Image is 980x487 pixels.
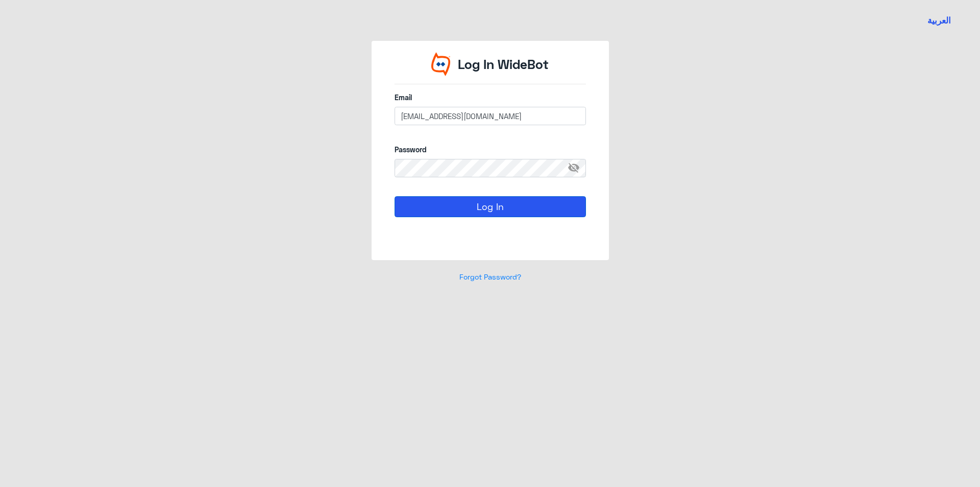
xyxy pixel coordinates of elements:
[568,159,586,177] span: visibility_off
[431,52,451,76] img: Widebot Logo
[395,107,586,125] input: Enter your email here...
[459,272,521,281] a: Forgot Password?
[458,55,549,74] p: Log In WideBot
[921,8,957,33] a: Switch language
[927,14,951,27] button: العربية
[395,92,586,103] label: Email
[395,144,586,155] label: Password
[395,196,586,217] button: Log In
